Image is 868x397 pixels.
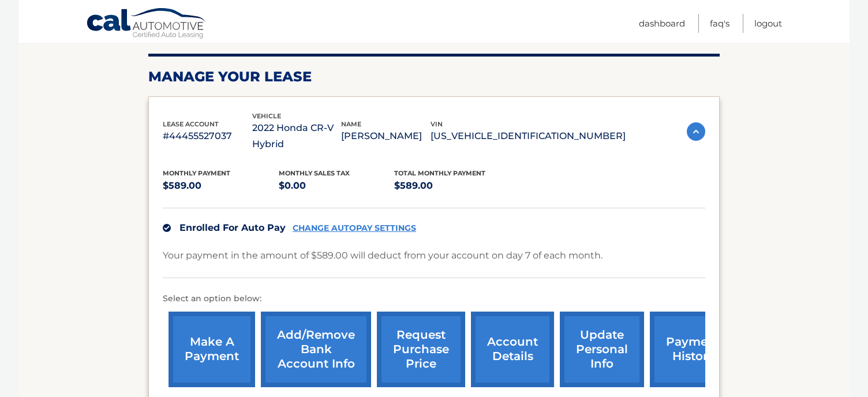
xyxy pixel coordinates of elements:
a: CHANGE AUTOPAY SETTINGS [293,223,416,233]
p: Your payment in the amount of $589.00 will deduct from your account on day 7 of each month. [163,248,603,264]
p: $0.00 [279,178,395,194]
span: lease account [163,120,219,128]
p: Select an option below: [163,292,705,306]
a: Add/Remove bank account info [261,312,371,387]
span: Enrolled For Auto Pay [179,222,286,233]
a: request purchase price [377,312,465,387]
p: $589.00 [394,178,510,194]
p: [PERSON_NAME] [341,128,431,144]
a: update personal info [560,312,644,387]
span: name [341,120,361,128]
img: check.svg [163,224,171,232]
a: payment history [650,312,736,387]
a: account details [471,312,554,387]
a: Logout [754,14,782,33]
p: [US_VEHICLE_IDENTIFICATION_NUMBER] [431,128,626,144]
span: Monthly sales Tax [279,169,350,177]
p: 2022 Honda CR-V Hybrid [252,120,342,152]
a: Cal Automotive [86,8,207,41]
a: Dashboard [639,14,685,33]
p: $589.00 [163,178,279,194]
h2: Manage Your Lease [148,68,720,85]
span: vehicle [252,112,281,120]
span: Total Monthly Payment [394,169,485,177]
span: Monthly Payment [163,169,230,177]
a: FAQ's [710,14,729,33]
a: make a payment [169,312,255,387]
p: #44455527037 [163,128,252,144]
span: vin [431,120,443,128]
img: accordion-active.svg [687,122,705,141]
